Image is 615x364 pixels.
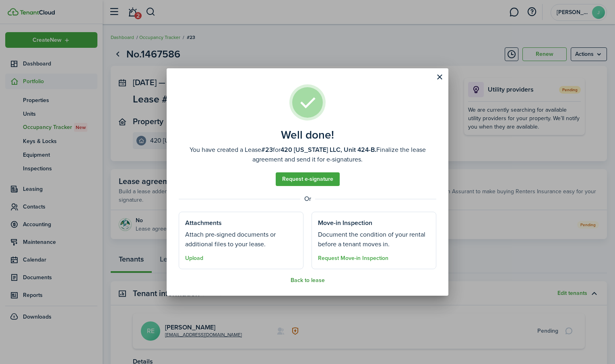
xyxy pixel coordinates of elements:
button: Back to lease [291,277,325,284]
well-done-section-title: Attachments [185,218,222,228]
well-done-title: Well done! [281,129,334,141]
well-done-description: You have created a Lease for Finalize the lease agreement and send it for e-signatures. [179,145,436,164]
well-done-section-title: Move-in Inspection [318,218,372,228]
a: Request e-signature [276,172,340,186]
b: 420 [US_STATE] LLC, Unit 424-B. [281,145,376,154]
button: Close modal [433,70,446,84]
button: Upload [185,255,203,262]
b: #23 [261,145,273,154]
well-done-section-description: Document the condition of your rental before a tenant moves in. [318,230,430,249]
button: Request Move-in Inspection [318,255,388,262]
well-done-separator: Or [179,194,436,204]
well-done-section-description: Attach pre-signed documents or additional files to your lease. [185,230,297,249]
